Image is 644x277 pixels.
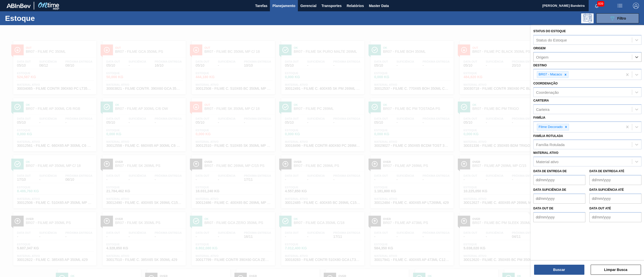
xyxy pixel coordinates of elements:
[533,212,585,222] input: dd/mm/yyyy
[533,207,553,210] label: Data out de
[272,3,295,9] span: Planejamento
[589,212,641,222] input: dd/mm/yyyy
[589,169,624,173] label: Data de Entrega até
[617,3,623,9] img: userActions
[537,124,563,130] div: Filme Decorado
[589,194,641,204] input: dd/mm/yyyy
[300,3,316,9] span: Gerencial
[533,169,567,173] label: Data de Entrega de
[597,1,604,7] span: 609
[536,55,548,59] div: Origem
[533,82,558,85] label: Coordenação
[533,175,585,185] input: dd/mm/yyyy
[536,90,559,95] div: Coordenação
[347,3,364,9] span: Relatórios
[533,47,546,50] label: Origem
[533,116,545,119] label: Família
[536,38,567,42] div: Status do Estoque
[533,64,547,67] label: Destino
[536,160,558,164] div: Material ativo
[533,151,558,155] label: Material ativo
[537,71,563,78] div: BR07 - Macacu
[536,107,549,111] div: Carteira
[536,143,565,147] div: Família Rotulada
[533,134,563,138] label: Família Rotulada
[533,194,585,204] input: dd/mm/yyyy
[5,15,83,21] h1: Estoque
[255,3,267,9] span: Tarefas
[633,3,639,9] img: Logout
[533,99,549,102] label: Carteira
[7,4,31,8] img: TNhmsLtSVTkK8tSr43FrP2fwEKptu5GPRR3wAAAABJRU5ErkJggg==
[589,175,641,185] input: dd/mm/yyyy
[617,16,626,20] span: Filtro
[321,3,342,9] span: Transportes
[596,13,639,23] button: Filtro
[589,188,624,192] label: Data suficiência até
[589,207,611,210] label: Data out até
[533,29,566,33] label: Status do Estoque
[533,188,566,192] label: Data suficiência de
[581,13,594,23] div: Pogramando: nenhum usuário selecionado
[369,3,389,9] span: Master Data
[589,2,605,9] button: Notificações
